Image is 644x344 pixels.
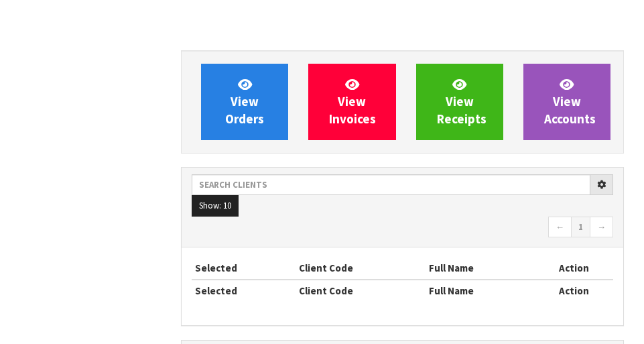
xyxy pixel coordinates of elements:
a: ← [548,217,572,238]
a: → [590,217,613,238]
th: Client Code [296,280,425,301]
th: Full Name [426,257,535,279]
span: View Orders [225,76,264,127]
th: Client Code [296,257,425,279]
th: Selected [192,257,296,279]
nav: Page navigation [192,217,613,240]
th: Action [535,280,613,301]
a: ViewOrders [201,64,288,140]
a: ViewAccounts [523,64,610,140]
span: View Invoices [329,76,376,127]
button: Show: 10 [192,195,239,217]
a: ViewInvoices [308,64,395,140]
a: 1 [571,217,590,238]
a: ViewReceipts [416,64,503,140]
input: Search clients [192,174,590,195]
th: Selected [192,280,296,301]
th: Full Name [426,280,535,301]
th: Action [535,257,613,279]
span: View Receipts [437,76,487,127]
span: View Accounts [544,76,596,127]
